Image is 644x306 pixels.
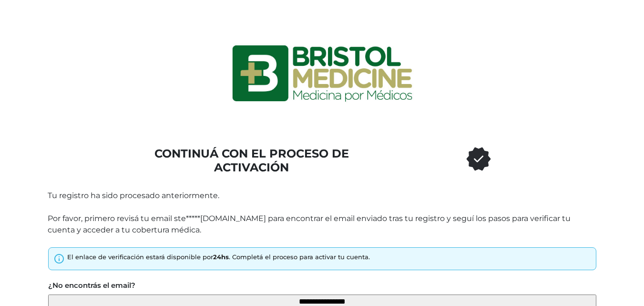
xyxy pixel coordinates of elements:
label: ¿No encontrás el email? [48,280,135,291]
strong: 24hs [213,253,229,261]
div: El enlace de verificación estará disponible por . Completá el proceso para activar tu cuenta. [67,253,370,262]
h1: CONTINUÁ CON EL PROCESO DE ACTIVACIÓN [138,147,366,175]
img: logo_ingresarbristol.jpg [194,11,451,136]
p: Tu registro ha sido procesado anteriormente. Por favor, primero revisá tu email ste*****[DOMAIN_N... [48,190,597,236]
